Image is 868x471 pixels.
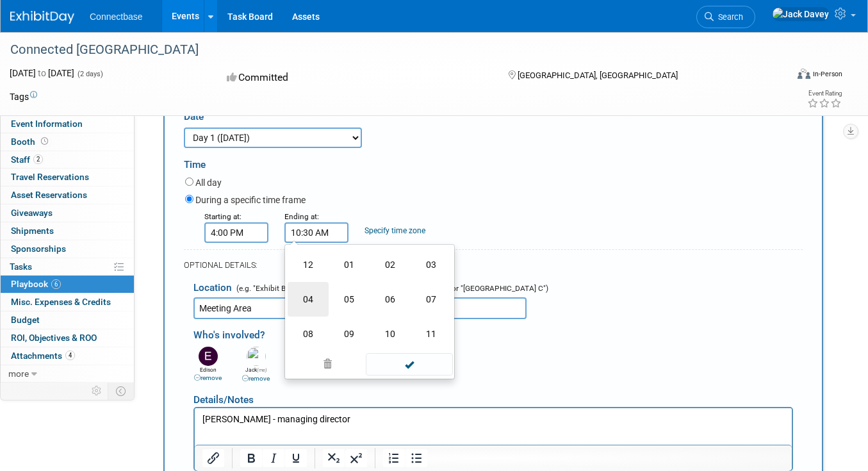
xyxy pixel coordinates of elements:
[235,366,277,383] div: Jack
[204,212,242,221] small: Starting at:
[11,297,111,307] span: Misc. Expenses & Credits
[51,279,61,289] span: 6
[1,365,134,383] a: more
[370,282,411,317] td: 06
[11,315,40,325] span: Budget
[1,311,134,329] a: Budget
[193,282,232,293] span: Location
[370,247,411,282] td: 02
[194,374,222,381] a: remove
[76,70,103,78] span: (2 days)
[329,317,370,351] td: 09
[11,190,87,200] span: Asset Reservations
[65,351,75,360] span: 4
[223,67,487,89] div: Committed
[257,367,267,373] span: (me)
[364,226,425,235] a: Specify time zone
[1,186,134,204] a: Asset Reservations
[11,333,97,343] span: ROI, Objectives & ROO
[288,282,329,317] td: 04
[36,68,48,78] span: to
[1,151,134,169] a: Staff2
[365,356,454,374] a: Done
[1,347,134,365] a: Attachments4
[11,208,53,218] span: Giveaways
[240,449,262,467] button: Bold
[383,449,405,467] button: Numbered list
[33,154,43,164] span: 2
[86,383,108,399] td: Personalize Event Tab Strip
[202,449,224,467] button: Insert/edit link
[798,69,810,79] img: Format-Inperson.png
[1,204,134,222] a: Giveaways
[411,247,452,282] td: 03
[719,67,842,86] div: Event Format
[288,317,329,351] td: 08
[11,172,89,182] span: Travel Reservations
[199,347,218,366] img: E.jpg
[11,279,61,289] span: Playbook
[370,317,411,351] td: 10
[329,247,370,282] td: 01
[1,115,134,133] a: Event Information
[10,261,32,272] span: Tasks
[234,284,548,293] span: (e.g. "Exhibit Booth" or "Meeting Room 123A" or "Exhibit Hall B" or "[GEOGRAPHIC_DATA] C")
[204,222,268,243] input: Start Time
[1,240,134,258] a: Sponsorships
[8,368,29,379] span: more
[11,154,43,165] span: Staff
[807,90,842,97] div: Event Rating
[38,136,51,146] span: Booth not reserved yet
[1,258,134,276] a: Tasks
[1,169,134,186] a: Travel Reservations
[518,70,678,80] span: [GEOGRAPHIC_DATA], [GEOGRAPHIC_DATA]
[284,222,348,243] input: End Time
[10,90,37,103] td: Tags
[1,276,134,293] a: Playbook6
[108,383,135,399] td: Toggle Event Tabs
[285,449,307,467] button: Underline
[11,351,75,361] span: Attachments
[1,329,134,347] a: ROI, Objectives & ROO
[1,293,134,311] a: Misc. Expenses & Credits
[329,282,370,317] td: 05
[242,375,270,382] a: remove
[11,244,66,254] span: Sponsorships
[11,119,83,129] span: Event Information
[772,7,830,21] img: Jack Davey
[10,11,74,24] img: ExhibitDay
[345,449,367,467] button: Superscript
[1,222,134,240] a: Shipments
[284,212,319,221] small: Ending at:
[411,282,452,317] td: 07
[10,68,74,78] span: [DATE] [DATE]
[90,12,143,22] span: Connectbase
[195,408,792,464] iframe: Rich Text Area
[184,260,803,271] div: OPTIONAL DETAILS:
[405,449,427,467] button: Bullet list
[323,449,345,467] button: Subscript
[195,176,222,189] label: All day
[6,38,771,62] div: Connected [GEOGRAPHIC_DATA]
[11,136,51,147] span: Booth
[193,322,803,343] div: Who's involved?
[696,6,755,28] a: Search
[411,317,452,351] td: 11
[195,194,306,206] label: During a specific time frame
[193,383,793,407] div: Details/Notes
[187,366,229,383] div: Edison
[812,69,842,79] div: In-Person
[714,12,743,22] span: Search
[1,133,134,151] a: Booth
[288,356,367,374] a: Clear selection
[11,226,54,236] span: Shipments
[288,247,329,282] td: 12
[263,449,284,467] button: Italic
[184,148,803,175] div: Time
